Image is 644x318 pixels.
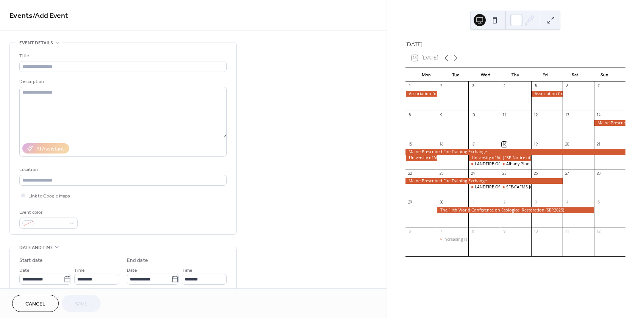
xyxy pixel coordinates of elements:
[502,142,507,147] div: 18
[19,52,225,60] div: Title
[530,67,560,82] div: Fri
[560,67,589,82] div: Sat
[470,171,476,176] div: 24
[564,200,570,205] div: 4
[470,113,476,118] div: 10
[437,207,594,213] div: The 11th World Conference on Ecological Restoration (SER2025)
[468,184,500,190] div: LANDFIRE Office Hour: IFTDSS & LANDFIRE
[25,300,45,308] span: Cancel
[19,208,76,216] div: Event color
[502,171,507,176] div: 25
[470,200,476,205] div: 1
[407,84,413,89] div: 1
[501,67,530,82] div: Thu
[127,257,148,265] div: End date
[470,229,476,235] div: 8
[468,161,500,167] div: LANDFIRE Office Hour: (Special Bonus Office Hour) : Fuel Treatments in Sagebrush and Other Semiar...
[533,200,538,205] div: 3
[533,229,538,235] div: 10
[533,171,538,176] div: 26
[443,237,588,242] div: Increasing large wildfires and wood cover fuels in the [GEOGRAPHIC_DATA]
[439,200,444,205] div: 30
[19,266,30,274] span: Date
[19,78,225,86] div: Description
[405,178,563,184] div: Maine Prescribed Fire Training Exchange
[407,171,413,176] div: 22
[502,200,507,205] div: 2
[596,229,601,235] div: 12
[407,113,413,118] div: 8
[405,155,437,161] div: University of Wisconsin Stevens Point: Applied Ecological Silviculture Irregular Shelterwood
[475,184,557,190] div: LANDFIRE Office Hour: IFTDSS & LANDFIRE
[439,84,444,89] div: 2
[441,67,471,82] div: Tue
[500,155,531,161] div: JFSP Notice of Funding Opportunity Due
[500,184,531,190] div: SFE-CAFMS Joint Webinar: Historical Fire Regimes and Vegetation Patterns of the Blue Ridge and Vi...
[590,67,619,82] div: Sun
[439,171,444,176] div: 23
[407,200,413,205] div: 29
[407,229,413,235] div: 6
[74,266,85,274] span: Time
[439,229,444,235] div: 7
[19,166,225,174] div: Location
[531,91,563,97] div: Association for Fire Ecology - Award Nominations Due Date
[405,149,625,155] div: Maine Prescribed Fire Training Exchange
[564,84,570,89] div: 6
[19,244,53,252] span: Date and time
[470,84,476,89] div: 3
[439,142,444,147] div: 16
[405,41,625,49] div: [DATE]
[33,8,68,23] span: / Add Event
[564,171,570,176] div: 27
[500,161,531,167] div: Albany Pine Bush Preserve Science Lecture Series - Avian Response to the Management and Restorati...
[470,142,476,147] div: 17
[564,229,570,235] div: 11
[596,171,601,176] div: 28
[28,192,70,200] span: Link to Google Maps
[533,142,538,147] div: 19
[468,155,500,161] div: University of Wisconsin Stevens Point Applied Ecological Silviculture Northern Highland Irregular...
[471,67,501,82] div: Wed
[533,113,538,118] div: 12
[19,39,53,47] span: Event details
[12,295,59,312] button: Cancel
[596,200,601,205] div: 5
[596,113,601,118] div: 14
[407,142,413,147] div: 15
[437,237,468,242] div: Increasing large wildfires and wood cover fuels in the Eastern U.S.
[405,91,437,97] div: Association for Fire Ecology - Wildland Fire Professional Certification Program Applications Due
[182,266,192,274] span: Time
[564,142,570,147] div: 20
[9,8,33,23] a: Events
[596,84,601,89] div: 7
[502,113,507,118] div: 11
[19,257,43,265] div: Start date
[412,67,441,82] div: Mon
[533,84,538,89] div: 5
[502,229,507,235] div: 9
[594,120,625,126] div: Maine Prescribed Fire Training Exchange
[564,113,570,118] div: 13
[502,84,507,89] div: 4
[596,142,601,147] div: 21
[439,113,444,118] div: 9
[127,266,137,274] span: Date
